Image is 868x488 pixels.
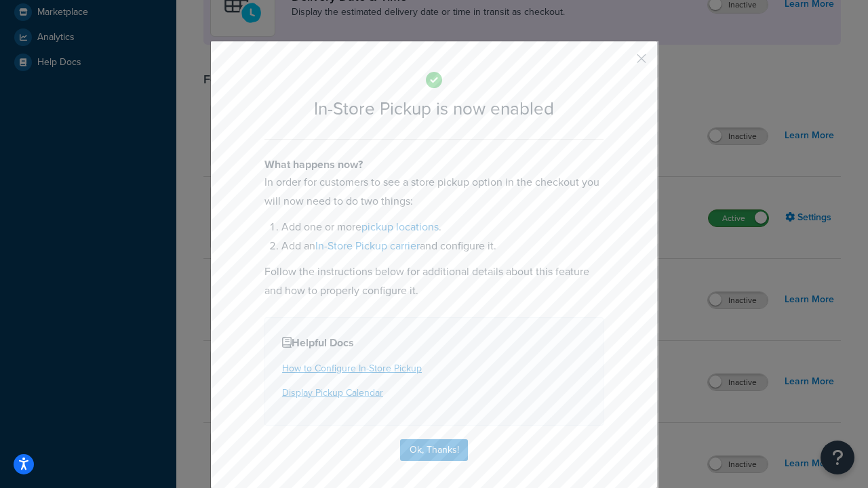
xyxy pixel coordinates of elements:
[281,218,604,237] li: Add one or more .
[361,219,439,235] a: pickup locations
[264,99,604,119] h2: In-Store Pickup is now enabled
[282,386,383,400] a: Display Pickup Calendar
[264,262,604,300] p: Follow the instructions below for additional details about this feature and how to properly confi...
[264,173,604,211] p: In order for customers to see a store pickup option in the checkout you will now need to do two t...
[264,157,604,173] h4: What happens now?
[281,237,604,256] li: Add an and configure it.
[400,439,468,461] button: Ok, Thanks!
[282,361,422,375] a: How to Configure In-Store Pickup
[282,335,586,351] h4: Helpful Docs
[315,238,420,253] a: In-Store Pickup carrier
